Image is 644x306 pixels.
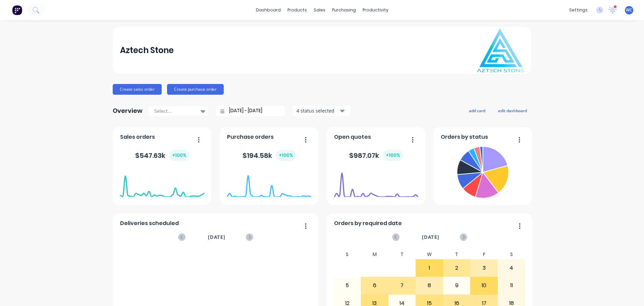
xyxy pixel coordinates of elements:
[422,233,439,241] span: [DATE]
[297,107,339,114] div: 4 status selected
[361,277,388,294] div: 6
[334,133,371,141] span: Open quotes
[498,260,525,276] div: 4
[494,106,531,115] button: edit dashboard
[471,277,497,294] div: 10
[383,150,403,161] div: + 100 %
[361,250,388,259] div: M
[12,5,22,15] img: Factory
[359,5,392,15] div: productivity
[498,277,525,294] div: 11
[471,260,497,276] div: 3
[477,29,524,72] img: Aztech Stone
[470,250,498,259] div: F
[120,219,179,227] span: Deliveries scheduled
[243,150,296,161] div: $ 194.58k
[566,5,591,15] div: settings
[293,106,350,116] button: 4 status selected
[169,150,189,161] div: + 100 %
[334,277,361,294] div: 5
[167,84,224,95] button: Create purchase order
[276,150,296,161] div: + 100 %
[416,277,443,294] div: 8
[284,5,310,15] div: products
[334,250,361,259] div: S
[120,133,155,141] span: Sales orders
[389,277,416,294] div: 7
[329,5,359,15] div: purchasing
[498,250,525,259] div: S
[443,250,471,259] div: T
[113,104,143,118] div: Overview
[208,233,225,241] span: [DATE]
[310,5,329,15] div: sales
[416,250,443,259] div: W
[113,84,162,95] button: Create sales order
[120,44,174,57] div: Aztech Stone
[416,260,443,276] div: 1
[443,260,470,276] div: 2
[253,5,284,15] a: dashboard
[626,7,632,13] span: WC
[441,133,488,141] span: Orders by status
[334,219,402,227] span: Orders by required date
[388,250,416,259] div: T
[443,277,470,294] div: 9
[349,150,403,161] div: $ 987.07k
[135,150,189,161] div: $ 547.63k
[227,133,274,141] span: Purchase orders
[465,106,490,115] button: add card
